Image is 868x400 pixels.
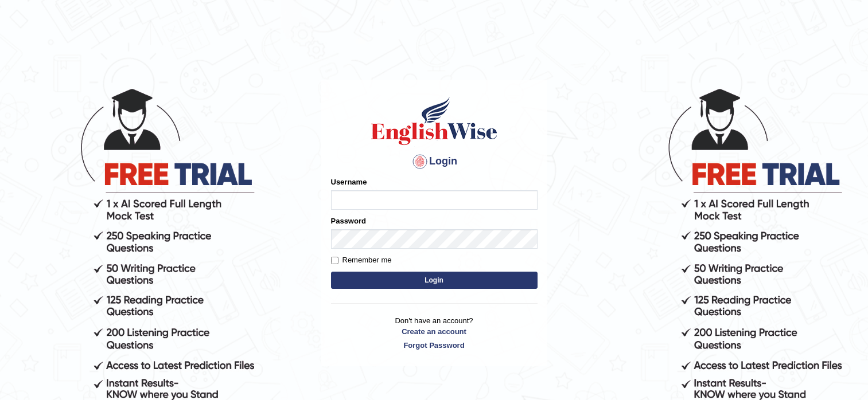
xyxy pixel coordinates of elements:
[331,215,366,226] label: Password
[331,152,538,171] h4: Login
[331,326,538,337] a: Create an account
[331,177,367,187] label: Username
[331,340,538,351] a: Forgot Password
[369,95,500,147] img: Logo of English Wise sign in for intelligent practice with AI
[331,315,538,351] p: Don't have an account?
[331,257,338,264] input: Remember me
[331,254,392,266] label: Remember me
[331,272,538,289] button: Login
